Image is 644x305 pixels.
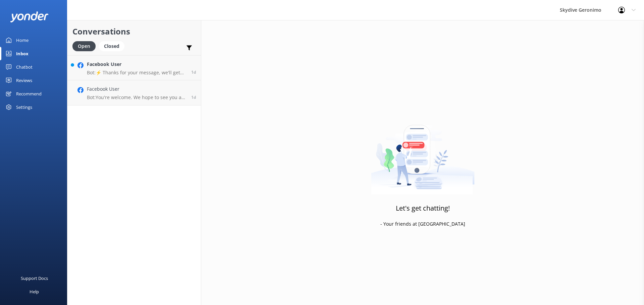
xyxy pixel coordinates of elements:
[30,285,39,298] div: Help
[10,11,49,22] img: yonder-white-logo.png
[99,42,128,50] a: Closed
[67,55,201,80] a: Facebook UserBot:⚡ Thanks for your message, we'll get back to you as soon as we can. You're also ...
[87,61,186,68] h4: Facebook User
[87,94,186,100] p: Bot: You're welcome. We hope to see you at Skydive [PERSON_NAME] soon!
[87,70,186,76] p: Bot: ⚡ Thanks for your message, we'll get back to you as soon as we can. You're also welcome to k...
[371,111,475,195] img: artwork of a man stealing a conversation from at giant smartphone
[380,220,465,228] p: - Your friends at [GEOGRAPHIC_DATA]
[16,100,32,114] div: Settings
[191,69,196,75] span: Sep 21 2025 03:17pm (UTC +08:00) Australia/Perth
[16,60,33,74] div: Chatbot
[67,80,201,105] a: Facebook UserBot:You're welcome. We hope to see you at Skydive [PERSON_NAME] soon!1d
[72,25,196,38] h2: Conversations
[72,42,99,50] a: Open
[72,41,96,51] div: Open
[87,85,186,93] h4: Facebook User
[21,272,48,285] div: Support Docs
[99,41,124,51] div: Closed
[191,94,196,100] span: Sep 21 2025 01:48pm (UTC +08:00) Australia/Perth
[396,203,450,214] h3: Let's get chatting!
[16,74,32,87] div: Reviews
[16,33,29,47] div: Home
[16,87,42,100] div: Recommend
[16,47,29,60] div: Inbox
